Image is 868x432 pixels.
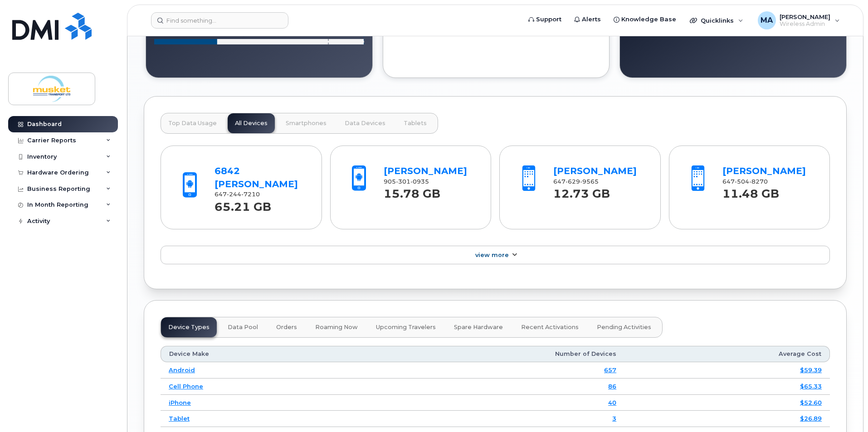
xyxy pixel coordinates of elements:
[161,246,830,265] a: View More
[751,11,846,29] div: Melanie Ackers
[607,10,683,29] a: Knowledge Base
[612,415,616,422] a: 3
[161,113,224,133] button: Top Data Usage
[161,346,356,362] th: Device Make
[215,165,298,189] a: 6842 [PERSON_NAME]
[566,178,580,185] span: 629
[553,182,610,200] strong: 12.73 GB
[608,399,616,406] a: 40
[356,346,624,362] th: Number of Devices
[168,120,217,127] span: Top Data Usage
[621,15,676,24] span: Knowledge Base
[761,15,773,26] span: MA
[151,12,288,29] input: Find something...
[384,178,429,185] span: 905
[384,165,467,176] a: [PERSON_NAME]
[521,324,579,331] span: Recent Activations
[169,383,203,390] a: Cell Phone
[276,324,297,331] span: Orders
[169,399,191,406] a: iPhone
[701,17,734,24] span: Quicklinks
[582,15,601,24] span: Alerts
[522,10,568,29] a: Support
[384,182,440,200] strong: 15.78 GB
[215,195,271,214] strong: 65.21 GB
[597,324,651,331] span: Pending Activities
[396,178,410,185] span: 301
[169,366,195,374] a: Android
[780,13,830,20] span: [PERSON_NAME]
[683,11,750,29] div: Quicklinks
[241,191,260,198] span: 7210
[568,10,607,29] a: Alerts
[345,120,385,127] span: Data Devices
[454,324,503,331] span: Spare Hardware
[315,324,358,331] span: Roaming Now
[800,383,822,390] a: $65.33
[624,346,830,362] th: Average Cost
[215,191,260,198] span: 647
[800,415,822,422] a: $26.89
[780,20,830,28] span: Wireless Admin
[376,324,436,331] span: Upcoming Travelers
[800,399,822,406] a: $52.60
[749,178,768,185] span: 8270
[722,182,779,200] strong: 11.48 GB
[475,252,509,258] span: View More
[553,178,599,185] span: 647
[580,178,599,185] span: 9565
[169,415,190,422] a: Tablet
[228,324,258,331] span: Data Pool
[404,120,427,127] span: Tablets
[553,165,637,176] a: [PERSON_NAME]
[227,191,241,198] span: 244
[800,366,822,374] a: $59.39
[608,383,616,390] a: 86
[410,178,429,185] span: 0935
[722,178,768,185] span: 647
[536,15,561,24] span: Support
[278,113,334,133] button: Smartphones
[722,165,806,176] a: [PERSON_NAME]
[396,113,434,133] button: Tablets
[604,366,616,374] a: 657
[286,120,327,127] span: Smartphones
[337,113,393,133] button: Data Devices
[735,178,749,185] span: 504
